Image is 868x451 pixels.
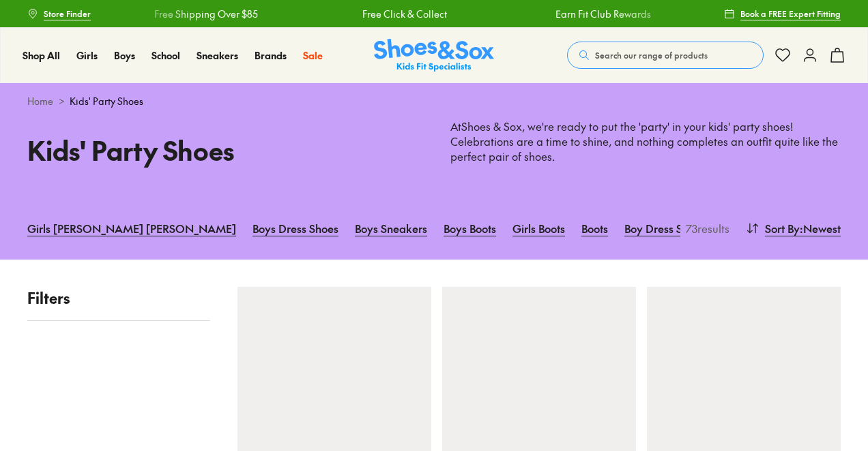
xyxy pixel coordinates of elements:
a: Boy Dress Shoes Sale [624,213,730,243]
a: Free Shipping Over $85 [154,7,257,21]
a: Boys Boots [444,213,496,243]
a: Boys [114,48,135,63]
p: 73 results [680,220,729,236]
a: Shop All [23,48,60,63]
img: SNS_Logo_Responsive.svg [374,39,494,72]
a: School [151,48,180,63]
a: Book a FREE Expert Fitting [724,1,841,26]
a: Store Finder [27,1,91,26]
a: Sale [303,48,323,63]
a: Girls Boots [512,213,565,243]
h1: Kids' Party Shoes [27,131,418,170]
p: At , we're ready to put the 'party' in your kids' party shoes! Celebrations are a time to shine, ... [450,119,841,164]
a: Shoes & Sox [461,119,522,134]
span: Search our range of products [595,49,708,61]
a: Shoes & Sox [374,39,494,72]
a: Boys Sneakers [355,213,427,243]
span: Book a FREE Expert Fitting [740,7,841,20]
span: Sort By [765,220,800,236]
a: Girls [PERSON_NAME] [PERSON_NAME] [27,213,236,243]
a: Boys Dress Shoes [252,213,338,243]
a: Free Click & Collect [362,7,446,21]
a: Home [27,94,53,108]
a: Earn Fit Club Rewards [555,7,650,21]
p: Filters [27,287,210,309]
div: > [27,94,841,108]
span: Store Finder [44,7,91,20]
a: Sneakers [197,48,238,63]
button: Search our range of products [567,42,764,69]
a: Brands [255,48,287,63]
span: Kids' Party Shoes [70,94,143,108]
button: Sort By:Newest [746,213,841,243]
span: : Newest [800,220,841,236]
a: Girls [76,48,98,63]
a: Boots [581,213,608,243]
